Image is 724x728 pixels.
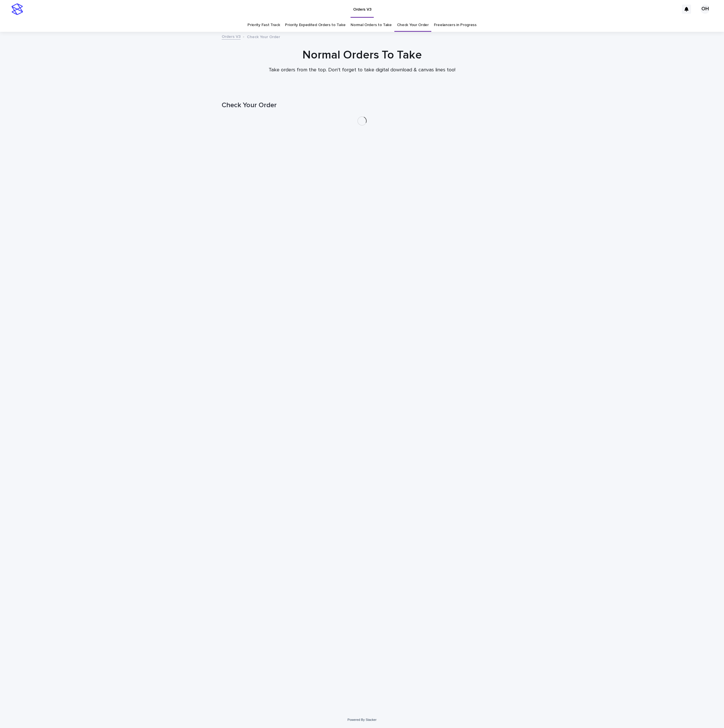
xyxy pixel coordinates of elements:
a: Powered By Stacker [347,718,376,721]
p: Take orders from the top. Don't forget to take digital download & canvas lines too! [247,67,477,73]
h1: Normal Orders To Take [222,48,502,62]
img: stacker-logo-s-only.png [11,3,23,15]
a: Normal Orders to Take [351,18,392,32]
a: Priority Expedited Orders to Take [285,18,345,32]
a: Priority Fast Track [247,18,280,32]
a: Freelancers in Progress [434,18,477,32]
a: Orders V3 [222,33,241,40]
p: Check Your Order [247,33,280,40]
div: OH [701,5,710,14]
h1: Check Your Order [222,101,502,109]
a: Check Your Order [397,18,429,32]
